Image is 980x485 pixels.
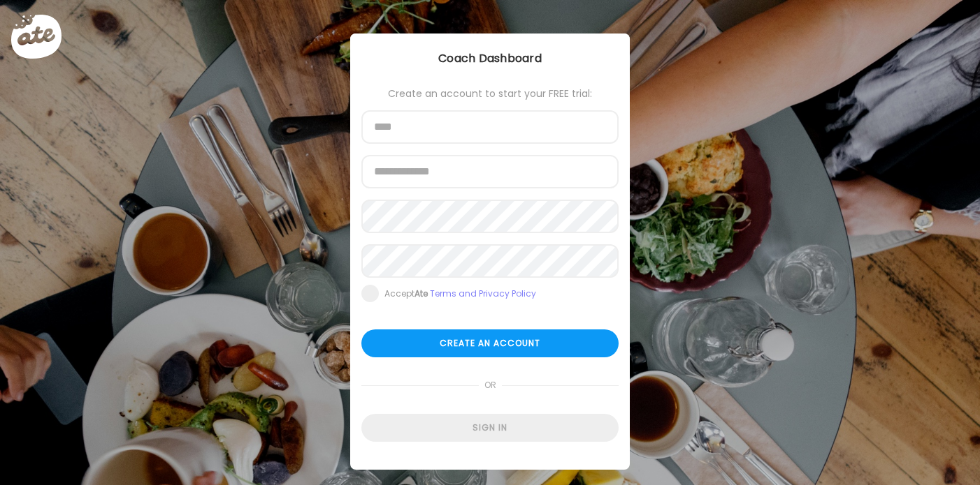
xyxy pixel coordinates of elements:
div: Accept [384,288,536,299]
div: Coach Dashboard [350,50,630,67]
a: Terms and Privacy Policy [430,288,536,299]
div: Create an account to start your FREE trial: [361,88,619,99]
div: Sign in [361,414,619,442]
div: Create an account [361,329,619,357]
b: Ate [415,288,428,299]
span: or [479,371,502,399]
